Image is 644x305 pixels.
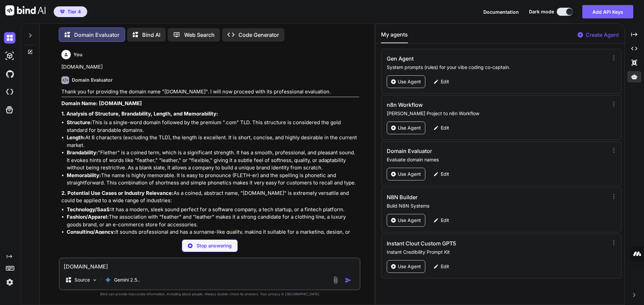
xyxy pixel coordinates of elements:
[5,5,46,15] img: Bind AI
[4,50,15,62] img: darkAi-studio
[387,249,606,255] p: Instant Credibility Prompt Kit
[114,277,140,283] p: Gemini 2.5..
[61,100,142,106] strong: Domain Name: [DOMAIN_NAME]
[67,149,359,172] li: "Flether" is a coined term, which is a significant strength. It has a smooth, professional, and p...
[67,172,101,178] strong: Memorability:
[387,101,540,109] h3: n8n Workflow
[387,55,540,63] h3: Gen Agent
[60,10,65,14] img: premium
[61,190,173,196] strong: 2. Potential Use Cases or Industry Relevance:
[582,5,633,18] button: Add API Keys
[441,263,449,270] p: Edit
[441,171,449,177] p: Edit
[441,217,449,224] p: Edit
[387,64,606,71] p: System prompts (rules) for your vibe coding co-captain.
[387,203,606,209] p: Build N8N Systems
[74,277,90,283] p: Source
[142,31,160,39] p: Bind AI
[197,242,232,249] p: Stop answering
[387,193,540,201] h3: N8N Builder
[4,32,15,44] img: darkChat
[67,229,115,235] strong: Consulting/Agency:
[381,30,408,43] button: My agents
[441,78,449,85] p: Edit
[398,125,421,131] p: Use Agent
[387,156,606,163] p: Evaluate domain names
[332,276,339,284] img: attachment
[67,213,359,228] li: The association with "feather" and "leather" makes it a strong candidate for a clothing line, a l...
[67,149,98,156] strong: Brandability:
[387,239,540,247] h3: Instant Clout Custom GPT5
[74,31,119,39] p: Domain Evaluator
[4,86,15,98] img: cloudideIcon
[398,217,421,224] p: Use Agent
[387,110,606,117] p: [PERSON_NAME] Project to n8n Workflow
[73,51,83,58] h6: You
[398,263,421,270] p: Use Agent
[586,31,619,39] p: Create Agent
[398,78,421,85] p: Use Agent
[345,277,352,284] img: icon
[529,8,554,15] span: Dark mode
[54,6,87,17] button: premiumTier 4
[67,119,359,134] li: This is a single-word domain followed by the premium ".com" TLD. This structure is considered the...
[61,88,359,96] p: Thank you for providing the domain name "[DOMAIN_NAME]". I will now proceed with its professional...
[4,277,15,288] img: settings
[59,292,361,297] p: Bind can provide inaccurate information, including about people. Always double-check its answers....
[67,228,359,243] li: It sounds professional and has a surname-like quality, making it suitable for a marketing, design...
[61,110,218,117] strong: 1. Analysis of Structure, Brandability, Length, and Memorability:
[67,172,359,187] li: The name is highly memorable. It is easy to pronounce (FLETH-er) and the spelling is phonetic and...
[72,77,113,83] h6: Domain Evaluator
[387,147,540,155] h3: Domain Evaluator
[184,31,215,39] p: Web Search
[67,134,359,149] li: At 6 characters (excluding the TLD), the length is excellent. It is short, concise, and highly de...
[67,134,85,141] strong: Length:
[67,206,359,214] li: It has a modern, sleek sound perfect for a software company, a tech startup, or a fintech platform.
[92,277,98,283] img: Pick Models
[238,31,279,39] p: Code Generator
[67,119,92,126] strong: Structure:
[67,206,111,213] strong: Technology/SaaS:
[61,189,359,205] p: As a coined, abstract name, "[DOMAIN_NAME]" is extremely versatile and could be applied to a wide...
[4,68,15,80] img: githubDark
[398,171,421,177] p: Use Agent
[483,9,519,15] span: Documentation
[483,8,519,15] button: Documentation
[67,214,109,220] strong: Fashion/Apparel:
[105,277,111,283] img: Gemini 2.5 Pro
[441,125,449,131] p: Edit
[61,63,359,71] p: [DOMAIN_NAME]
[67,8,81,15] span: Tier 4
